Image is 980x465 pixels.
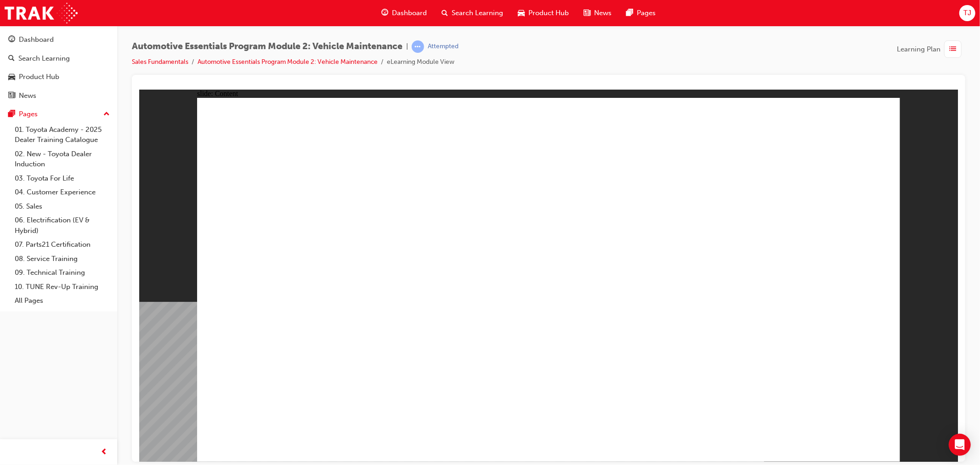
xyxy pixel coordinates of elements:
span: Search Learning [452,8,503,18]
a: 05. Sales [11,199,113,214]
div: Attempted [428,42,459,51]
span: search-icon [442,7,448,19]
span: Automotive Essentials Program Module 2: Vehicle Maintenance [132,41,402,52]
span: Learning Plan [897,44,940,55]
a: Search Learning [4,50,113,67]
div: Product Hub [19,72,59,82]
span: Product Hub [528,8,569,18]
button: TJ [959,5,975,21]
span: list-icon [950,44,957,55]
span: news-icon [8,92,15,100]
a: 06. Electrification (EV & Hybrid) [11,213,113,238]
button: Pages [4,106,113,123]
span: TJ [963,8,971,18]
div: News [19,91,36,101]
span: pages-icon [626,7,633,19]
span: | [406,41,408,52]
span: guage-icon [8,36,15,44]
a: 02. New - Toyota Dealer Induction [11,147,113,171]
span: search-icon [8,55,15,63]
button: Learning Plan [897,40,965,58]
a: Automotive Essentials Program Module 2: Vehicle Maintenance [198,58,378,66]
a: News [4,87,113,104]
a: car-iconProduct Hub [510,4,576,23]
a: 10. TUNE Rev-Up Training [11,280,113,294]
a: Product Hub [4,68,113,85]
span: News [594,8,612,18]
a: 09. Technical Training [11,266,113,280]
button: DashboardSearch LearningProduct HubNews [4,29,113,106]
a: search-iconSearch Learning [434,4,510,23]
img: Trak [5,3,78,23]
a: All Pages [11,294,113,308]
span: pages-icon [8,110,15,119]
span: Pages [637,8,656,18]
div: Dashboard [19,34,54,45]
a: guage-iconDashboard [374,4,434,23]
span: guage-icon [381,7,388,19]
a: 08. Service Training [11,252,113,266]
div: Open Intercom Messenger [949,434,971,456]
span: learningRecordVerb_ATTEMPT-icon [412,40,424,53]
span: car-icon [8,73,15,81]
a: pages-iconPages [619,4,663,23]
li: eLearning Module View [387,57,454,68]
span: up-icon [103,108,110,120]
a: 03. Toyota For Life [11,171,113,186]
a: Dashboard [4,31,113,48]
a: news-iconNews [576,4,619,23]
a: 04. Customer Experience [11,185,113,199]
span: car-icon [518,7,525,19]
div: Pages [19,109,38,119]
a: 01. Toyota Academy - 2025 Dealer Training Catalogue [11,123,113,147]
div: Search Learning [18,53,70,64]
a: 07. Parts21 Certification [11,238,113,252]
span: Dashboard [392,8,427,18]
span: prev-icon [101,447,108,458]
span: news-icon [583,7,590,19]
a: Sales Fundamentals [132,58,188,66]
